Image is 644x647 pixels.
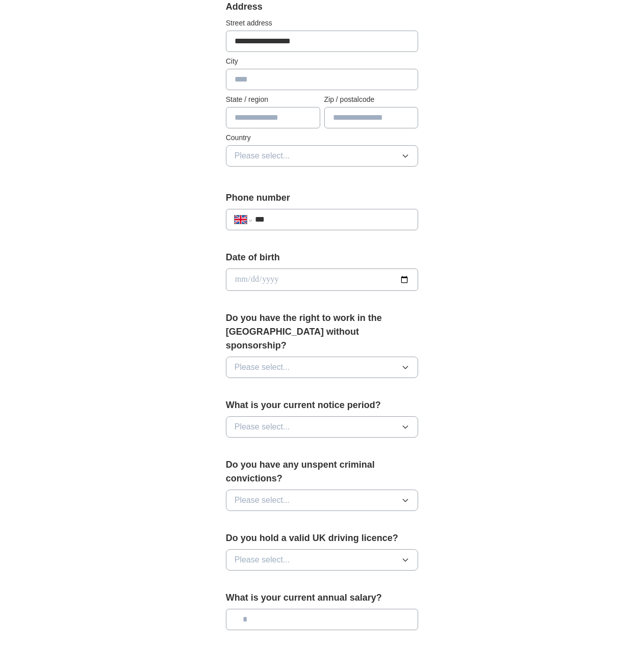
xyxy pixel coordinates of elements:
label: Country [226,132,419,143]
span: Please select... [235,494,290,506]
span: Please select... [235,554,290,566]
label: Zip / postalcode [324,94,419,105]
label: What is your current notice period? [226,398,419,412]
span: Please select... [235,150,290,162]
button: Please select... [226,549,419,571]
span: Please select... [235,361,290,373]
label: Do you hold a valid UK driving licence? [226,531,419,545]
button: Please select... [226,490,419,511]
label: State / region [226,94,320,105]
label: City [226,56,419,67]
label: Date of birth [226,251,419,264]
label: Do you have the right to work in the [GEOGRAPHIC_DATA] without sponsorship? [226,311,419,353]
label: Phone number [226,191,419,205]
label: What is your current annual salary? [226,591,419,605]
label: Do you have any unspent criminal convictions? [226,458,419,486]
button: Please select... [226,357,419,378]
button: Please select... [226,145,419,167]
button: Please select... [226,416,419,438]
span: Please select... [235,421,290,433]
label: Street address [226,18,419,29]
